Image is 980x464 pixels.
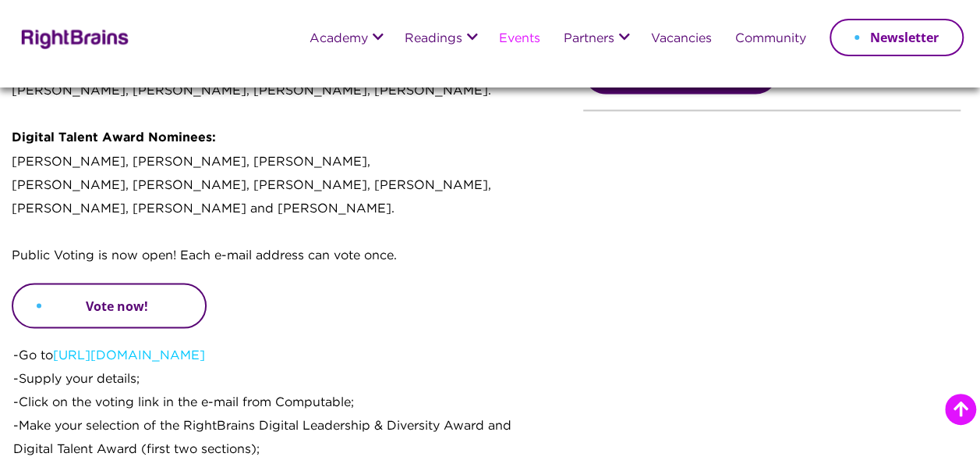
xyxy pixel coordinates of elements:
[564,33,614,46] a: Partners
[12,283,207,328] a: Vote now!
[310,33,368,46] a: Academy
[735,33,806,46] a: Community
[12,132,216,144] strong: Digital Talent Award Nominees:
[53,349,205,361] a: [URL][DOMAIN_NAME]
[499,33,540,46] a: Events
[651,33,712,46] a: Vacancies
[405,33,462,46] a: Readings
[16,27,129,49] img: Rightbrains
[830,19,964,56] a: Newsletter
